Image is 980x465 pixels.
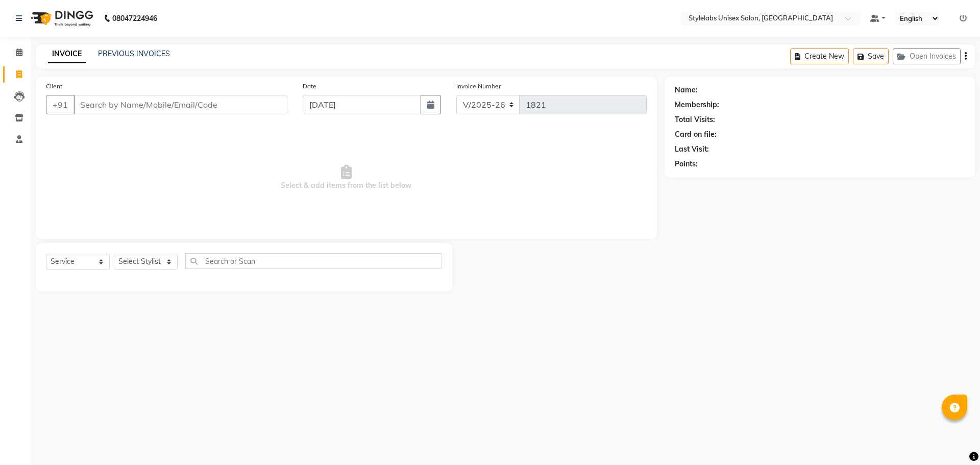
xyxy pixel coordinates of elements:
div: Total Visits: [675,114,715,125]
b: 08047224946 [112,4,157,33]
label: Client [46,82,62,91]
label: Invoice Number [456,82,501,91]
a: PREVIOUS INVOICES [98,49,170,58]
input: Search by Name/Mobile/Email/Code [73,95,287,114]
img: logo [26,4,96,33]
div: Name: [675,85,698,95]
label: Date [303,82,316,91]
a: INVOICE [48,45,86,63]
button: +91 [46,95,75,114]
div: Last Visit: [675,144,709,155]
input: Search or Scan [185,253,442,269]
iframe: chat widget [937,424,970,455]
div: Membership: [675,100,719,110]
span: Select & add items from the list below [46,127,647,229]
div: Card on file: [675,129,717,140]
div: Points: [675,159,698,169]
button: Open Invoices [893,48,961,64]
button: Create New [790,48,849,64]
button: Save [853,48,889,64]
